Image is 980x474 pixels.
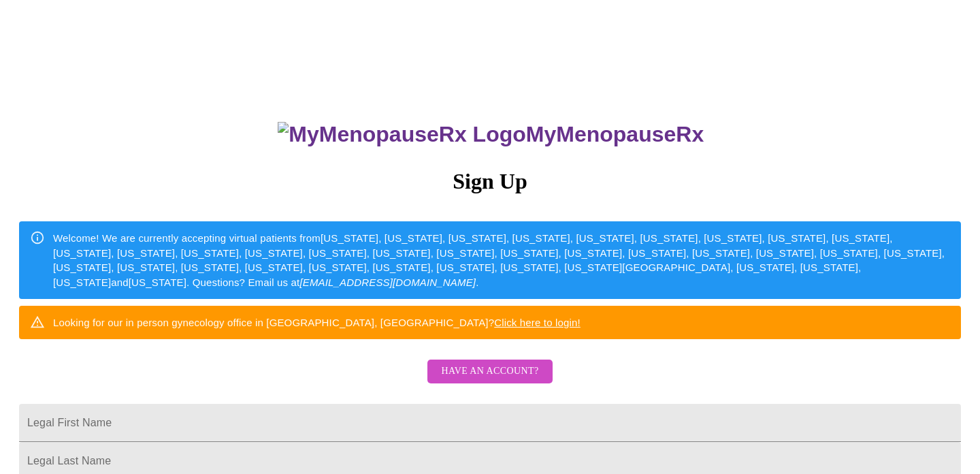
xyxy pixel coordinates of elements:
[427,360,552,383] button: Have an account?
[53,225,950,295] div: Welcome! We are currently accepting virtual patients from [US_STATE], [US_STATE], [US_STATE], [US...
[424,375,555,386] a: Have an account?
[21,122,962,147] h3: MyMenopauseRx
[278,122,525,147] img: MyMenopauseRx Logo
[53,310,581,335] div: Looking for our in person gynecology office in [GEOGRAPHIC_DATA], [GEOGRAPHIC_DATA]?
[441,363,538,380] span: Have an account?
[299,276,476,288] em: [EMAIL_ADDRESS][DOMAIN_NAME]
[19,169,961,194] h3: Sign Up
[494,317,581,328] a: Click here to login!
